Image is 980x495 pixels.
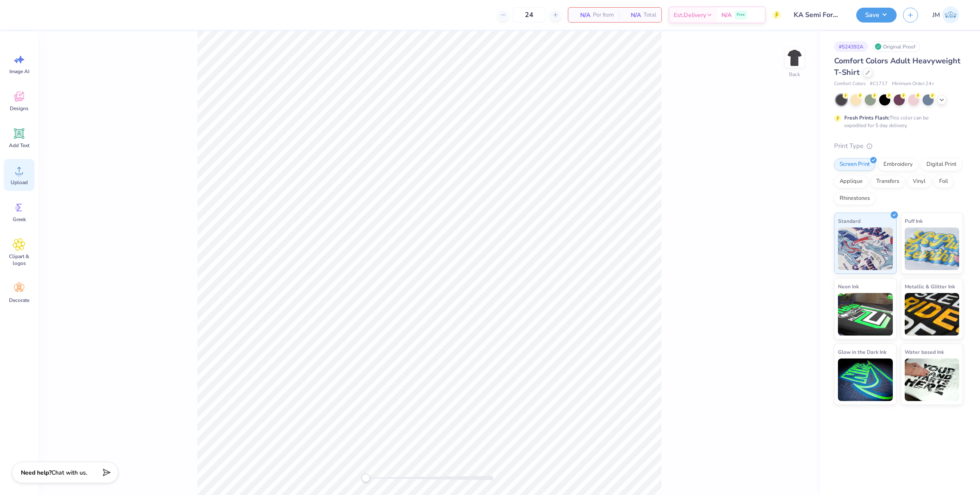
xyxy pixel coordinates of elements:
[921,158,962,171] div: Digital Print
[5,253,33,267] span: Clipart & logos
[871,175,905,188] div: Transfers
[513,7,546,23] input: – –
[844,114,949,129] div: This color can be expedited for 5 day delivery.
[905,358,960,401] img: Water based Ink
[13,216,26,223] span: Greek
[905,293,960,336] img: Metallic & Glitter Ink
[838,216,860,225] span: Standard
[573,11,590,20] span: N/A
[9,68,29,75] span: Image AI
[721,11,732,20] span: N/A
[872,41,920,52] div: Original Proof
[856,8,897,23] button: Save
[838,347,886,356] span: Glow in the Dark Ink
[624,11,641,20] span: N/A
[362,474,370,482] div: Accessibility label
[934,175,954,188] div: Foil
[789,71,800,78] div: Back
[9,297,29,304] span: Decorate
[10,105,28,112] span: Designs
[786,49,803,66] img: Back
[838,358,893,401] img: Glow in the Dark Ink
[838,282,859,291] span: Neon Ink
[905,228,960,270] img: Puff Ink
[834,158,875,171] div: Screen Print
[51,469,87,477] span: Chat with us.
[9,142,29,149] span: Add Text
[838,228,893,270] img: Standard
[907,175,931,188] div: Vinyl
[905,282,955,291] span: Metallic & Glitter Ink
[834,192,875,205] div: Rhinestones
[11,179,28,186] span: Upload
[905,216,923,225] span: Puff Ink
[838,293,893,336] img: Neon Ink
[844,114,889,121] strong: Fresh Prints Flash:
[870,80,888,88] span: # C1717
[878,158,918,171] div: Embroidery
[932,10,940,20] span: JM
[834,141,963,151] div: Print Type
[834,41,868,52] div: # 524392A
[929,6,963,23] a: JM
[674,11,706,20] span: Est. Delivery
[905,347,944,356] span: Water based Ink
[737,12,745,18] span: Free
[787,6,850,23] input: Untitled Design
[644,11,656,20] span: Total
[593,11,614,20] span: Per Item
[834,175,868,188] div: Applique
[892,80,934,88] span: Minimum Order: 24 +
[942,6,959,23] img: John Michael Binayas
[21,469,51,477] strong: Need help?
[834,80,866,88] span: Comfort Colors
[834,56,960,77] span: Comfort Colors Adult Heavyweight T-Shirt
